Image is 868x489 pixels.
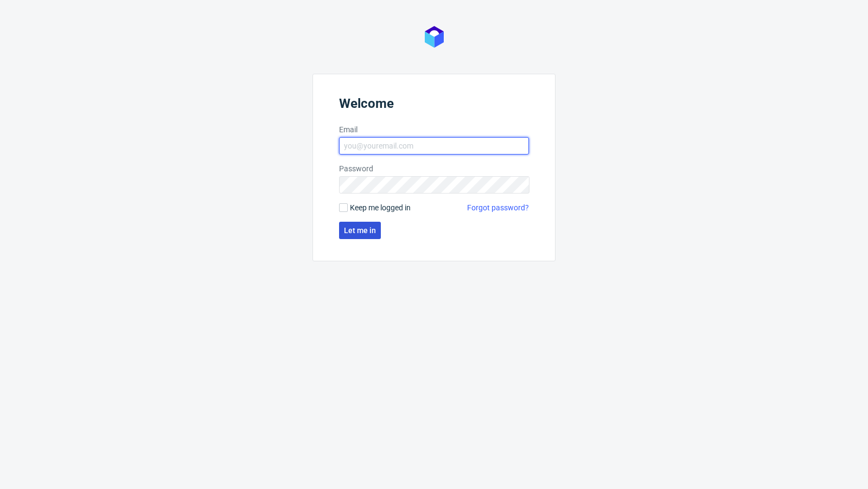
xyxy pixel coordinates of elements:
[339,163,529,174] label: Password
[350,202,411,213] span: Keep me logged in
[467,202,529,213] a: Forgot password?
[339,124,529,135] label: Email
[339,137,529,155] input: you@youremail.com
[344,227,376,234] span: Let me in
[339,222,381,239] button: Let me in
[339,96,529,115] header: Welcome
